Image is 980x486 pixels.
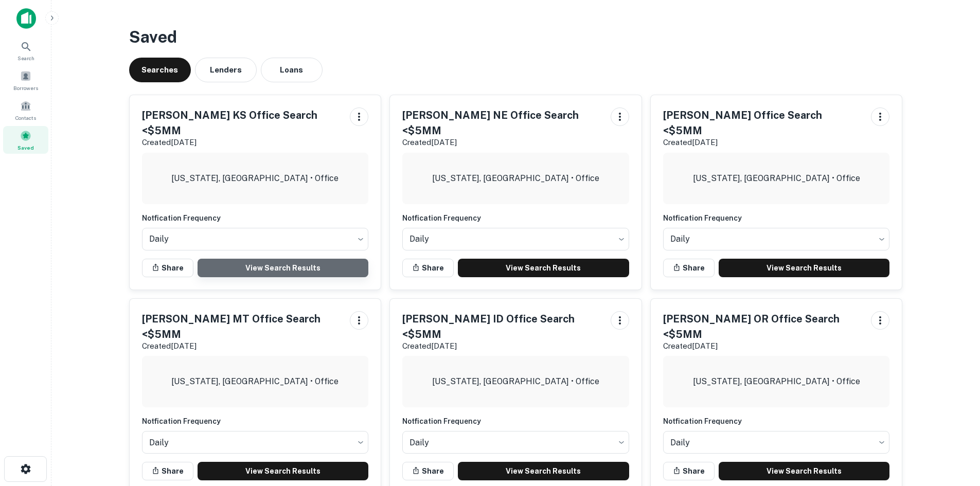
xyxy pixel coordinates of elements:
[17,54,34,62] span: Search
[129,25,903,49] h3: Saved
[432,172,599,185] p: [US_STATE], [GEOGRAPHIC_DATA] • Office
[142,311,342,342] h5: [PERSON_NAME] MT Office Search <$5MM
[198,259,369,277] a: View Search Results
[142,428,369,457] div: Without label
[663,107,863,138] h5: [PERSON_NAME] Office Search <$5MM
[663,259,715,277] button: Share
[195,58,257,82] button: Lenders
[171,375,338,388] p: [US_STATE], [GEOGRAPHIC_DATA] • Office
[261,58,323,82] button: Loans
[402,462,454,480] button: Share
[3,37,48,64] a: Search
[142,416,369,427] h6: Notfication Frequency
[663,212,890,224] h6: Notfication Frequency
[458,259,629,277] a: View Search Results
[693,375,860,388] p: [US_STATE], [GEOGRAPHIC_DATA] • Office
[129,58,191,82] button: Searches
[142,340,342,352] p: Created [DATE]
[13,84,38,92] span: Borrowers
[929,404,980,453] iframe: Chat Widget
[3,66,48,94] a: Borrowers
[458,462,629,480] a: View Search Results
[3,126,48,154] a: Saved
[15,114,36,122] span: Contacts
[663,462,715,480] button: Share
[198,462,369,480] a: View Search Results
[16,8,36,29] img: capitalize-icon.png
[719,462,890,480] a: View Search Results
[171,172,338,185] p: [US_STATE], [GEOGRAPHIC_DATA] • Office
[142,462,193,480] button: Share
[663,340,863,352] p: Created [DATE]
[142,136,342,149] p: Created [DATE]
[663,311,863,342] h5: [PERSON_NAME] OR Office Search <$5MM
[142,107,342,138] h5: [PERSON_NAME] KS Office Search <$5MM
[402,107,602,138] h5: [PERSON_NAME] NE Office Search <$5MM
[402,416,629,427] h6: Notfication Frequency
[402,259,454,277] button: Share
[17,143,34,152] span: Saved
[719,259,890,277] a: View Search Results
[663,416,890,427] h6: Notfication Frequency
[402,428,629,457] div: Without label
[142,259,193,277] button: Share
[402,136,602,149] p: Created [DATE]
[402,225,629,254] div: Without label
[402,340,602,352] p: Created [DATE]
[3,96,48,124] a: Contacts
[402,212,629,224] h6: Notfication Frequency
[663,428,890,457] div: Without label
[402,311,602,342] h5: [PERSON_NAME] ID Office Search <$5MM
[663,136,863,149] p: Created [DATE]
[142,212,369,224] h6: Notfication Frequency
[693,172,860,185] p: [US_STATE], [GEOGRAPHIC_DATA] • Office
[142,225,369,254] div: Without label
[432,375,599,388] p: [US_STATE], [GEOGRAPHIC_DATA] • Office
[663,225,890,254] div: Without label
